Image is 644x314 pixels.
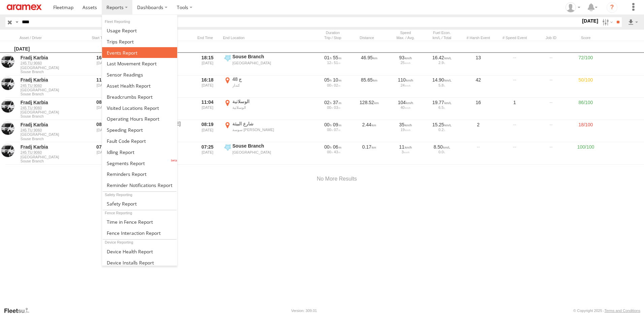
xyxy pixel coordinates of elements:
[333,122,342,127] span: 09
[102,257,177,268] a: Device Installs Report
[291,309,317,313] div: Version: 309.01
[21,159,86,163] span: Filter Results to this Group
[607,2,617,13] i: ?
[232,54,296,60] div: Souse Branch
[317,99,349,105] div: [9458s] 30/09/2025 08:26 - 30/09/2025 11:04
[232,127,296,132] div: سوسة [PERSON_NAME]
[21,114,86,118] span: Filter Results to this Group
[21,137,86,141] span: Filter Results to this Group
[390,55,421,61] div: 93
[581,17,600,25] label: [DATE]
[390,61,421,65] div: 25
[195,98,220,119] div: 11:04 [DATE]
[90,98,115,119] div: 08:26 [DATE]
[1,55,14,68] a: View Asset in Asset Management
[324,122,332,127] span: 00
[1,77,14,90] a: View Asset in Asset Management
[223,54,297,74] label: Click to View Event Location
[333,100,342,105] span: 37
[390,83,421,87] div: 24
[426,83,458,87] div: 5.8
[21,122,86,128] a: Fradj Karbia
[21,70,86,74] span: Filter Results to this Group
[102,227,177,239] a: Fence Interaction Report
[571,35,601,40] div: Score
[324,100,332,105] span: 02
[21,55,86,61] a: Fradj Karbia
[102,158,177,169] a: Segments Report
[571,143,601,164] div: 100/100
[1,122,14,135] a: View Asset in Asset Management
[21,150,86,155] a: 245 TU 9060
[232,98,296,104] div: الوسلاتية
[195,76,220,97] div: 16:18 [DATE]
[426,99,458,105] div: 19.77
[461,76,495,97] div: 42
[426,150,458,154] div: 0.0
[102,147,177,158] a: Idling Report
[352,98,386,119] div: 128.52
[352,35,386,40] div: Click to Sort
[390,128,421,132] div: 19
[7,4,42,10] img: aramex-logo.svg
[461,54,495,74] div: 13
[334,83,340,87] span: 02
[605,309,640,313] a: Terms and Conditions
[223,98,297,119] label: Click to View Event Location
[390,77,421,83] div: 110
[21,61,86,65] a: 245 TU 9060
[195,121,220,142] div: 08:19 [DATE]
[102,91,177,102] a: Breadcrumbs Report
[334,128,340,132] span: 07
[327,128,333,132] span: 00
[21,77,86,83] a: Fradj Karbia
[90,143,115,164] div: 07:19 [DATE]
[390,144,421,150] div: 11
[21,128,86,132] a: 245 TU 9060
[426,105,458,109] div: 6.5
[102,69,177,80] a: Sensor Readings
[334,150,340,154] span: 43
[102,246,177,257] a: Device Health Report
[21,83,86,88] a: 245 TU 9060
[324,77,332,83] span: 05
[102,102,177,114] a: Visited Locations Report
[21,99,86,105] a: Fradj Karbia
[90,54,115,74] div: 16:20 [DATE]
[563,2,583,12] div: Ahmed Khanfir
[21,110,86,114] span: [GEOGRAPHIC_DATA]
[232,150,296,155] div: [GEOGRAPHIC_DATA]
[324,144,332,150] span: 00
[21,88,86,92] span: [GEOGRAPHIC_DATA]
[102,180,177,191] a: Service Reminder Notifications Report
[333,55,342,60] span: 55
[102,169,177,180] a: Reminders Report
[223,121,297,142] label: Click to View Event Location
[600,17,614,27] label: Search Filter Options
[102,47,177,58] a: Full Events Report
[21,155,86,159] span: [GEOGRAPHIC_DATA]
[232,76,296,82] div: ج 48
[334,105,340,109] span: 03
[1,144,14,157] a: View Asset in Asset Management
[426,77,458,83] div: 14.90
[223,76,297,97] label: Click to View Event Location
[21,66,86,70] span: [GEOGRAPHIC_DATA]
[102,36,177,47] a: Trips Report
[195,54,220,74] div: 18:15 [DATE]
[426,122,458,128] div: 15.25
[102,198,177,209] a: Safety Report
[223,143,297,164] label: Click to View Event Location
[21,92,86,96] span: Filter Results to this Group
[21,144,86,150] a: Fradj Karbia
[352,76,386,97] div: 85.65
[627,17,639,27] label: Export results as...
[324,55,332,60] span: 01
[102,25,177,36] a: Usage Report
[352,121,386,142] div: 2.44
[426,144,458,150] div: 8.50
[571,121,601,142] div: 18/100
[571,54,601,74] div: 72/100
[232,61,296,65] div: [GEOGRAPHIC_DATA]
[334,61,340,65] span: 51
